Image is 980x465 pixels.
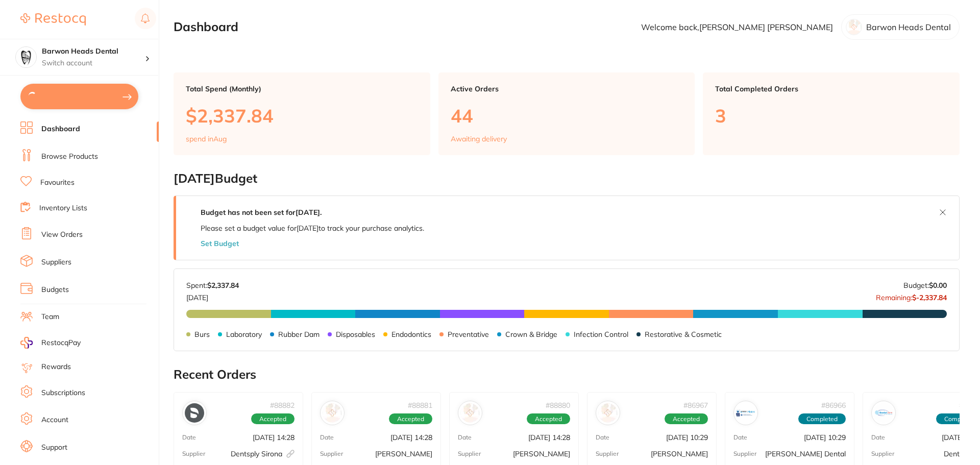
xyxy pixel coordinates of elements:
p: Infection Control [574,330,628,338]
a: RestocqPay [20,337,81,349]
span: Accepted [665,413,708,425]
a: Favourites [40,178,75,188]
img: Restocq Logo [20,13,86,26]
p: [DATE] 10:29 [804,433,846,442]
a: Browse Products [41,152,98,162]
p: Remaining: [876,289,947,302]
p: Awaiting delivery [451,135,507,143]
p: [DATE] [186,289,239,302]
p: [PERSON_NAME] [375,450,432,458]
p: Supplier [320,450,343,457]
p: Crown & Bridge [505,330,557,338]
a: Subscriptions [41,388,85,398]
p: # 88881 [408,401,432,409]
p: Please set a budget value for [DATE] to track your purchase analytics. [201,224,424,232]
p: Date [871,434,885,441]
p: Date [182,434,196,441]
p: [PERSON_NAME] [513,450,570,458]
p: # 88882 [270,401,295,409]
h2: Recent Orders [174,368,960,382]
span: Accepted [527,413,570,425]
p: Date [320,434,334,441]
p: Spent: [186,281,239,289]
span: Accepted [251,413,295,425]
h2: Dashboard [174,20,238,34]
strong: $-2,337.84 [912,293,947,302]
img: Dental Zone [874,403,893,423]
p: [DATE] 10:29 [666,433,708,442]
a: Total Completed Orders3 [703,72,960,155]
a: Rewards [41,362,71,372]
a: Inventory Lists [39,203,87,213]
p: Preventative [448,330,489,338]
a: Suppliers [41,257,71,267]
img: Dentsply Sirona [185,403,204,423]
p: Date [458,434,472,441]
p: # 86967 [683,401,708,409]
a: Budgets [41,285,69,295]
p: [PERSON_NAME] Dental [765,450,846,458]
a: Restocq Logo [20,8,86,31]
p: $2,337.84 [186,105,418,126]
p: Disposables [336,330,375,338]
p: Total Spend (Monthly) [186,85,418,93]
p: Supplier [871,450,894,457]
a: Account [41,415,68,425]
p: Barwon Heads Dental [866,22,951,32]
img: Henry Schein Halas [460,403,480,423]
a: Support [41,443,67,453]
a: Dashboard [41,124,80,134]
p: [PERSON_NAME] [651,450,708,458]
img: RestocqPay [20,337,33,349]
p: # 88880 [546,401,570,409]
img: Barwon Heads Dental [16,47,36,67]
img: Adam Dental [323,403,342,423]
p: # 86966 [821,401,846,409]
p: Supplier [596,450,619,457]
p: Date [733,434,747,441]
a: View Orders [41,230,83,240]
a: Team [41,312,59,322]
a: Active Orders44Awaiting delivery [438,72,695,155]
p: 44 [451,105,683,126]
a: Total Spend (Monthly)$2,337.84spend inAug [174,72,430,155]
span: Accepted [389,413,432,425]
span: Completed [798,413,846,425]
p: Burs [194,330,210,338]
p: Restorative & Cosmetic [645,330,722,338]
button: Set Budget [201,239,239,248]
p: spend in Aug [186,135,227,143]
p: Dentsply Sirona [231,450,295,458]
p: Welcome back, [PERSON_NAME] [PERSON_NAME] [641,22,833,32]
p: [DATE] 14:28 [390,433,432,442]
p: Total Completed Orders [715,85,947,93]
p: Laboratory [226,330,262,338]
strong: Budget has not been set for [DATE] . [201,208,322,217]
p: Date [596,434,609,441]
h2: [DATE] Budget [174,172,960,186]
p: [DATE] 14:28 [253,433,295,442]
p: Rubber Dam [278,330,320,338]
strong: $0.00 [929,281,947,290]
p: Active Orders [451,85,683,93]
p: [DATE] 14:28 [528,433,570,442]
img: Adam Dental [598,403,618,423]
p: Endodontics [391,330,431,338]
img: Erskine Dental [736,403,755,423]
h4: Barwon Heads Dental [42,46,145,57]
p: 3 [715,105,947,126]
span: RestocqPay [41,338,81,348]
p: Supplier [182,450,205,457]
p: Supplier [458,450,481,457]
strong: $2,337.84 [207,281,239,290]
p: Switch account [42,58,145,68]
p: Budget: [903,281,947,289]
p: Supplier [733,450,756,457]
